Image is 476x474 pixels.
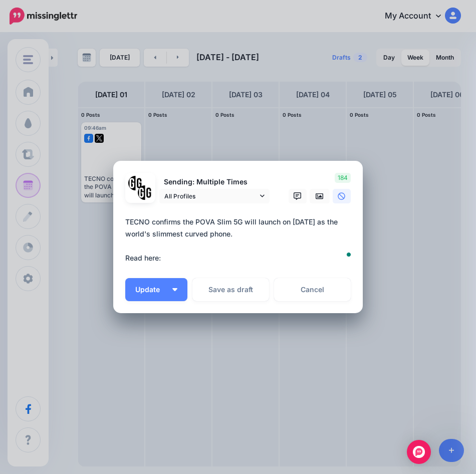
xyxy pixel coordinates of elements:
div: Open Intercom Messenger [407,440,431,464]
span: All Profiles [164,191,258,201]
button: Save as draft [192,278,269,301]
div: TECNO confirms the POVA Slim 5G will launch on [DATE] as the world's slimmest curved phone. Read ... [125,216,356,264]
img: 353459792_649996473822713_4483302954317148903_n-bsa138318.png [128,176,143,190]
span: Update [135,286,167,293]
a: Cancel [274,278,351,301]
img: JT5sWCfR-79925.png [138,185,152,200]
span: 184 [335,173,351,183]
p: Sending: Multiple Times [159,176,270,188]
textarea: To enrich screen reader interactions, please activate Accessibility in Grammarly extension settings [125,216,356,264]
img: arrow-down-white.png [172,288,177,291]
a: All Profiles [159,189,270,203]
button: Update [125,278,187,301]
